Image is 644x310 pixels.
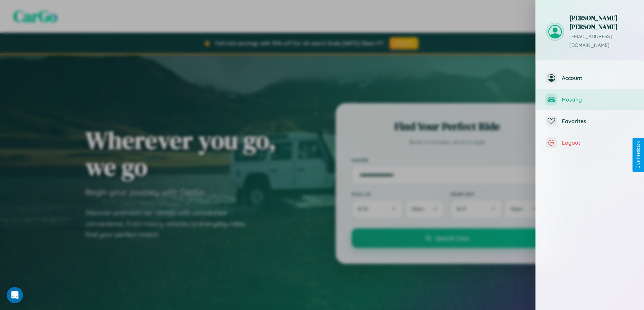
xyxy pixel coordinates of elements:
div: Open Intercom Messenger [7,287,23,303]
h3: [PERSON_NAME] [PERSON_NAME] [569,13,634,31]
button: Favorites [536,110,644,132]
span: Logout [562,139,634,146]
span: Favorites [562,118,634,124]
span: Account [562,75,634,81]
div: Give Feedback [636,141,641,169]
button: Hosting [536,89,644,110]
button: Account [536,67,644,89]
p: [EMAIL_ADDRESS][DOMAIN_NAME] [569,32,634,50]
button: Logout [536,132,644,153]
span: Hosting [562,96,634,103]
